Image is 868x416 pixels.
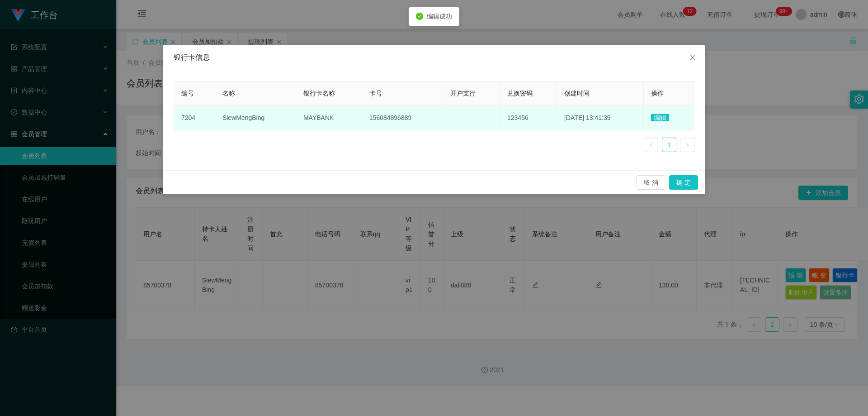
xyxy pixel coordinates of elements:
span: 兑换密码 [507,90,533,97]
li: 下一页 [680,138,694,152]
span: 开户支行 [450,90,476,97]
span: 156084896889 [369,114,411,121]
td: [DATE] 13:41:35 [557,106,644,130]
div: 银行卡信息 [174,53,694,62]
span: 创建时间 [564,90,590,97]
span: 卡号 [369,90,382,97]
li: 上一页 [644,138,658,152]
i: icon: check-circle [416,13,423,20]
i: 图标: left [648,143,654,148]
button: 取 消 [637,175,665,190]
span: 名称 [222,90,235,97]
span: 银行卡名称 [303,90,335,97]
button: Close [680,45,705,71]
a: 1 [662,138,676,152]
span: 操作 [651,90,664,97]
i: 图标: close [689,54,696,61]
span: 123456 [507,114,528,121]
i: 图标: right [684,143,690,148]
button: 确 定 [669,175,698,190]
span: SiewMengBing [222,114,264,121]
td: 7204 [174,106,215,130]
span: 编辑成功 [427,13,452,20]
li: 1 [662,138,676,152]
span: 编号 [181,90,194,97]
span: 编辑 [651,114,669,121]
span: MAYBANK [303,114,334,121]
